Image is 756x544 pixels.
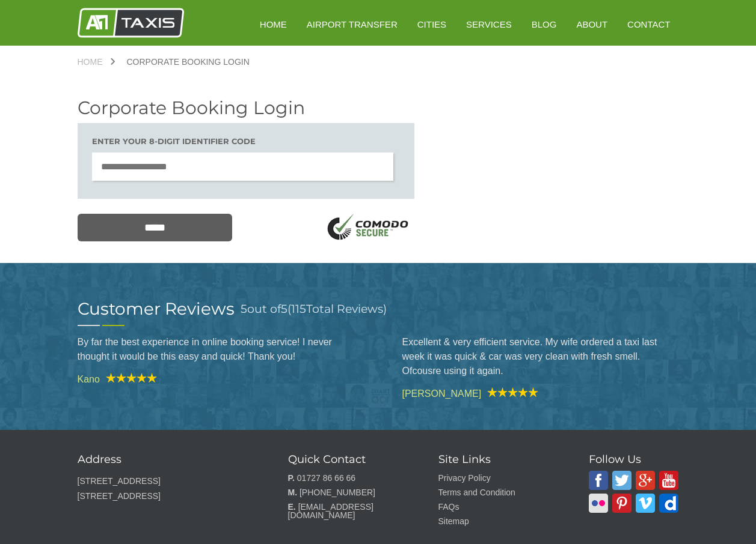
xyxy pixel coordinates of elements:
[438,516,469,526] a: Sitemap
[251,10,295,39] a: HOME
[78,300,235,317] h2: Customer Reviews
[78,454,258,465] h3: Address
[458,10,520,39] a: Services
[523,10,565,39] a: Blog
[409,10,455,39] a: Cities
[78,99,414,117] h2: Corporate Booking Login
[241,300,387,318] h3: out of ( Total Reviews)
[288,454,408,465] h3: Quick Contact
[78,8,184,38] img: A1 Taxis
[288,473,295,483] strong: P.
[115,58,262,66] a: Corporate Booking Login
[288,488,298,497] strong: M.
[619,10,678,39] a: Contact
[589,454,679,465] h3: Follow Us
[402,326,679,387] blockquote: Excellent & very efficient service. My wife ordered a taxi last week it was quick & car was very ...
[288,502,373,520] a: [EMAIL_ADDRESS][DOMAIN_NAME]
[402,387,679,399] cite: [PERSON_NAME]
[323,214,414,243] img: SSL Logo
[78,58,115,66] a: Home
[438,488,515,497] a: Terms and Condition
[481,387,538,397] img: A1 Taxis Review
[297,473,355,483] a: 01727 86 66 66
[92,138,400,145] h3: Enter your 8-digit Identifier code
[568,10,616,39] a: About
[281,302,287,316] span: 5
[438,502,459,512] a: FAQs
[291,302,306,316] span: 115
[241,302,247,316] span: 5
[589,471,608,490] img: A1 Taxis
[438,454,559,465] h3: Site Links
[298,10,406,39] a: Airport Transfer
[78,474,258,504] p: [STREET_ADDRESS] [STREET_ADDRESS]
[288,502,296,512] strong: E.
[300,488,375,497] a: [PHONE_NUMBER]
[438,473,491,483] a: Privacy Policy
[78,326,354,373] blockquote: By far the best experience in online booking service! I never thought it would be this easy and q...
[100,373,157,382] img: A1 Taxis Review
[78,373,354,384] cite: Kano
